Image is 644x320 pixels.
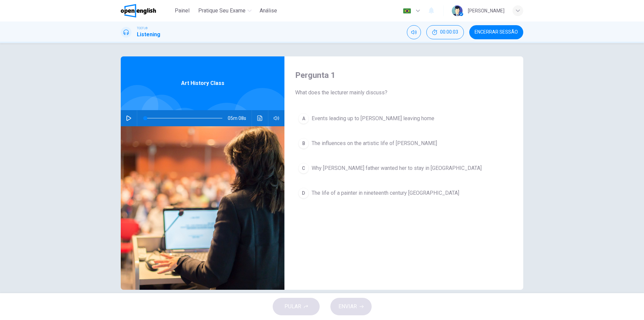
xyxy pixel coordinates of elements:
span: Why [PERSON_NAME] father wanted her to stay in [GEOGRAPHIC_DATA] [312,164,482,172]
img: Art History Class [121,126,284,290]
button: AEvents leading up to [PERSON_NAME] leaving home [295,110,513,127]
button: Análise [257,5,280,17]
span: Análise [260,7,277,15]
span: The life of a painter in nineteenth century [GEOGRAPHIC_DATA] [312,189,459,197]
img: Profile picture [452,5,463,16]
span: Painel [175,7,190,15]
button: Clique para ver a transcrição do áudio [255,110,265,126]
a: OpenEnglish logo [121,4,171,17]
div: [PERSON_NAME] [468,7,504,15]
button: Painel [171,5,193,17]
div: B [298,138,309,149]
span: Encerrar Sessão [475,30,518,35]
button: Encerrar Sessão [469,25,523,39]
img: pt [403,8,411,13]
span: The influences on the artistic life of [PERSON_NAME] [312,139,437,147]
button: DThe life of a painter in nineteenth century [GEOGRAPHIC_DATA] [295,185,513,201]
img: OpenEnglish logo [121,4,156,17]
div: A [298,113,309,124]
span: TOEFL® [137,26,148,31]
h1: Listening [137,31,160,39]
div: D [298,188,309,198]
div: Silenciar [407,25,421,39]
button: 00:00:03 [426,25,464,39]
button: CWhy [PERSON_NAME] father wanted her to stay in [GEOGRAPHIC_DATA] [295,160,513,177]
div: Esconder [426,25,464,39]
h4: Pergunta 1 [295,70,513,81]
div: C [298,163,309,174]
span: Pratique seu exame [198,7,246,15]
button: BThe influences on the artistic life of [PERSON_NAME] [295,135,513,152]
span: What does the lecturer mainly discuss? [295,89,513,97]
button: Pratique seu exame [196,5,254,17]
span: 00:00:03 [440,30,458,35]
span: Events leading up to [PERSON_NAME] leaving home [312,115,434,123]
span: Art History Class [181,79,224,87]
span: 05m 08s [228,110,252,126]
